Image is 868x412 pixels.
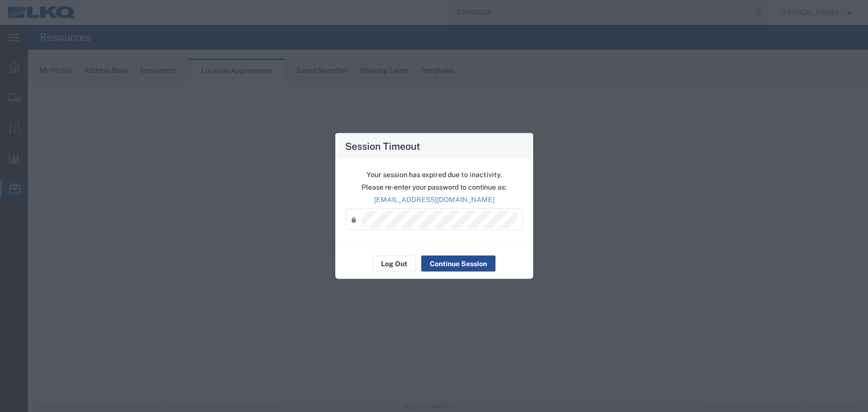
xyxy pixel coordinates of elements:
button: Continue Session [421,256,495,272]
button: Log Out [373,256,416,272]
p: Please re-enter your password to continue as: [346,182,523,193]
h4: Session Timeout [345,139,420,153]
p: Your session has expired due to inactivity. [346,170,523,180]
p: [EMAIL_ADDRESS][DOMAIN_NAME] [346,195,523,205]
